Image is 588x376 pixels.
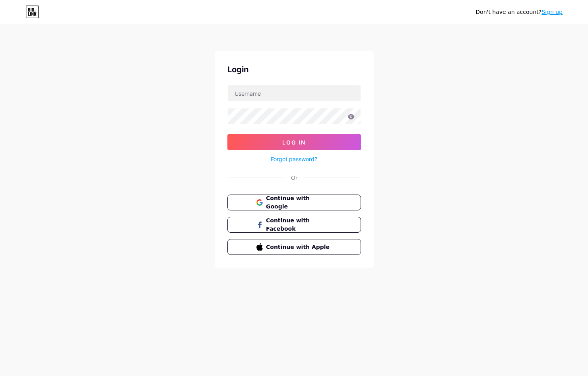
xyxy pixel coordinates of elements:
button: Continue with Apple [227,239,361,255]
div: Login [227,64,361,75]
button: Log In [227,134,361,150]
div: Don't have an account? [475,8,563,16]
input: Username [228,85,361,101]
span: Continue with Apple [266,243,332,251]
div: Or [291,174,297,182]
a: Sign up [541,9,563,15]
span: Continue with Google [266,194,332,211]
span: Log In [282,139,306,146]
a: Forgot password? [271,155,317,163]
span: Continue with Facebook [266,216,332,233]
button: Continue with Google [227,195,361,210]
button: Continue with Facebook [227,217,361,233]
